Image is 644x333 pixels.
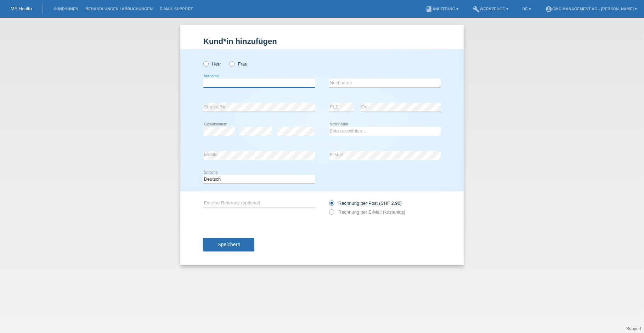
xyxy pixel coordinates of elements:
a: DE ▾ [519,7,535,11]
input: Frau [229,61,234,66]
a: MF Health [11,6,32,11]
input: Rechnung per E-Mail (kostenlos) [329,209,334,218]
a: buildWerkzeuge ▾ [469,7,512,11]
input: Rechnung per Post (CHF 2.90) [329,201,334,209]
button: Speichern [203,238,254,252]
i: build [473,6,480,13]
h1: Kund*in hinzufügen [203,37,441,46]
label: Frau [229,61,247,67]
label: Herr [203,61,221,67]
a: account_circleGMC Management AG - [PERSON_NAME] ▾ [542,7,640,11]
span: Speichern [218,242,240,247]
a: Support [626,326,641,331]
i: account_circle [545,6,552,13]
a: Kund*innen [50,7,82,11]
a: Behandlungen / Abbuchungen [82,7,156,11]
input: Herr [203,61,208,66]
label: Rechnung per Post (CHF 2.90) [329,201,402,206]
a: bookAnleitung ▾ [422,7,462,11]
a: E-Mail Support [156,7,197,11]
label: Rechnung per E-Mail (kostenlos) [329,209,405,215]
i: book [425,6,433,13]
